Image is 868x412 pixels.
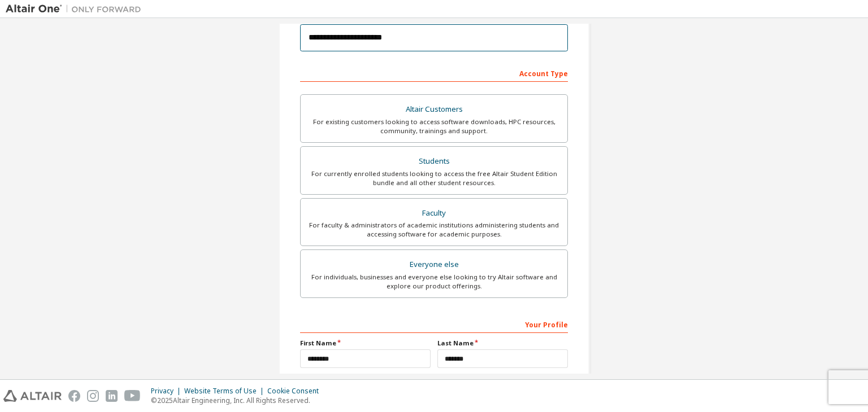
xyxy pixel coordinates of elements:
[124,390,141,402] img: youtube.svg
[307,257,561,273] div: Everyone else
[437,339,568,348] label: Last Name
[151,387,184,396] div: Privacy
[300,64,568,82] div: Account Type
[307,154,561,169] div: Students
[307,102,561,117] div: Altair Customers
[307,169,561,187] div: For currently enrolled students looking to access the free Altair Student Edition bundle and all ...
[300,339,431,348] label: First Name
[3,390,62,402] img: altair_logo.svg
[267,387,325,396] div: Cookie Consent
[307,117,561,135] div: For existing customers looking to access software downloads, HPC resources, community, trainings ...
[68,390,80,402] img: facebook.svg
[184,387,267,396] div: Website Terms of Use
[6,3,147,15] img: Altair One
[106,390,118,402] img: linkedin.svg
[307,273,561,291] div: For individuals, businesses and everyone else looking to try Altair software and explore our prod...
[307,205,561,221] div: Faculty
[151,396,325,405] p: © 2025 Altair Engineering, Inc. All Rights Reserved.
[300,315,568,333] div: Your Profile
[307,221,561,239] div: For faculty & administrators of academic institutions administering students and accessing softwa...
[87,390,99,402] img: instagram.svg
